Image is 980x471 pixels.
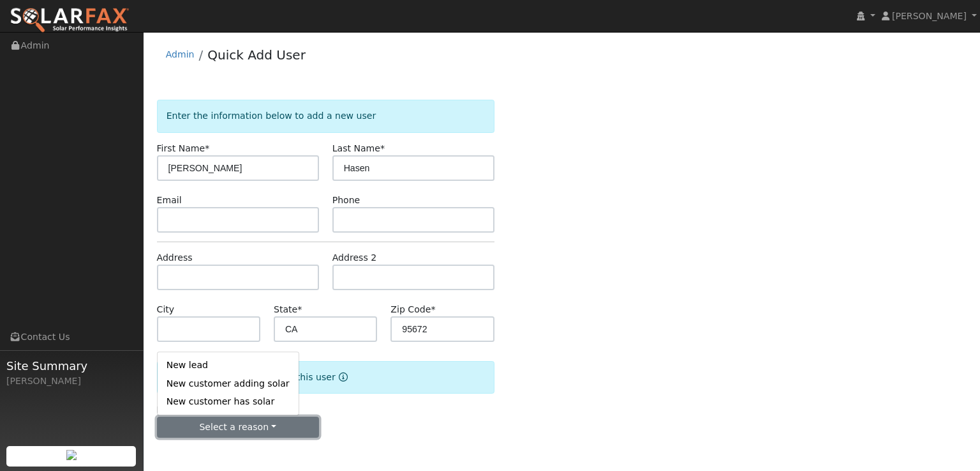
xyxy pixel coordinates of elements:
[336,372,348,382] a: Reason for new user
[332,251,377,265] label: Address 2
[207,47,306,63] a: Quick Add User
[158,392,299,410] a: New customer has solar
[157,303,175,316] label: City
[332,142,385,155] label: Last Name
[10,7,130,34] img: SolarFax
[390,303,435,316] label: Zip Code
[157,100,494,132] div: Enter the information below to add a new user
[6,357,137,374] span: Site Summary
[892,11,967,21] span: [PERSON_NAME]
[431,304,435,314] span: Required
[157,194,182,207] label: Email
[157,361,494,394] div: Select the reason for adding this user
[66,450,77,460] img: retrieve
[166,49,195,59] a: Admin
[157,417,319,438] button: Select a reason
[157,142,210,155] label: First Name
[297,304,302,314] span: Required
[205,143,209,153] span: Required
[274,303,302,316] label: State
[380,143,385,153] span: Required
[332,194,360,207] label: Phone
[158,357,299,374] a: New lead
[158,374,299,392] a: New customer adding solar
[6,374,137,388] div: [PERSON_NAME]
[157,251,193,265] label: Address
